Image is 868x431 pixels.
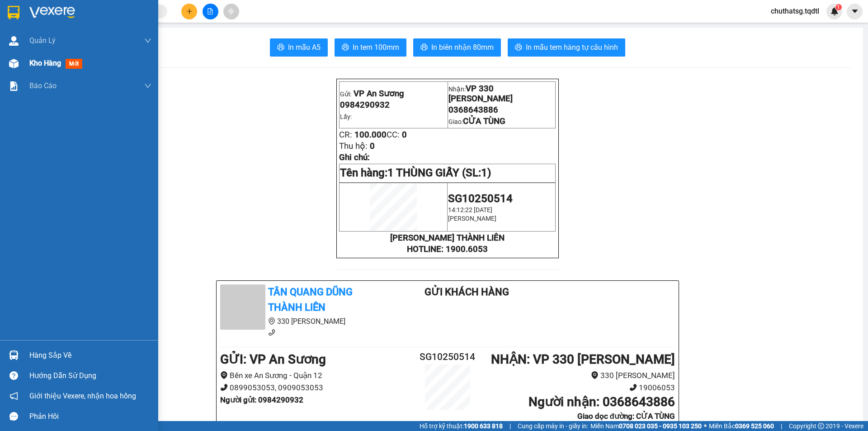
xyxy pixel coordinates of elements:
span: Hỗ trợ kỹ thuật: [420,421,503,431]
button: printerIn biên nhận 80mm [413,38,501,57]
span: plus [186,8,193,14]
span: Miền Bắc [709,421,774,431]
span: printer [342,43,349,52]
span: Quản Lý [29,35,56,46]
strong: [PERSON_NAME] THÀNH LIÊN [390,233,505,243]
p: Nhận: [448,84,555,104]
span: Cung cấp máy in - giấy in: [518,421,588,431]
span: Lấy: [340,113,352,120]
span: 1 [837,4,840,10]
span: caret-down [851,7,859,15]
img: warehouse-icon [9,36,19,46]
span: printer [420,43,428,52]
span: VP An Sương [354,89,404,99]
span: chuthatsg.tqdtl [764,5,826,17]
span: printer [515,43,522,52]
strong: 0708 023 035 - 0935 103 250 [619,422,702,430]
span: environment [220,371,228,379]
span: Kho hàng [29,59,61,67]
button: aim [223,4,239,19]
b: Người nhận : 0368643886 [528,394,675,409]
span: In tem 100mm [353,42,399,53]
b: NHẬN : VP 330 [PERSON_NAME] [491,352,675,367]
span: VP 330 [PERSON_NAME] [448,84,513,104]
span: 14:12:22 [DATE] [448,206,492,213]
span: down [144,37,151,44]
span: 0984290932 [340,100,390,110]
p: Gửi: [340,89,447,99]
span: 1) [481,166,491,179]
li: 330 [PERSON_NAME] [486,369,675,382]
span: environment [268,317,275,325]
span: Tên hàng: [340,166,491,179]
li: 19006053 [486,382,675,394]
span: In biên nhận 80mm [431,42,494,53]
span: environment [591,371,599,379]
li: 330 [PERSON_NAME] [220,316,388,327]
span: mới [66,59,82,69]
span: phone [220,384,228,391]
b: GỬI : VP An Sương [220,352,326,367]
span: In mẫu tem hàng tự cấu hình [526,42,618,53]
span: aim [228,8,234,14]
span: question-circle [9,371,18,380]
span: CỬA TÙNG [463,116,505,126]
img: logo-vxr [8,6,19,19]
span: | [781,421,782,431]
img: solution-icon [9,81,19,91]
span: 0 [370,141,375,151]
span: Thu hộ: [339,141,368,151]
b: Người gửi : 0984290932 [220,395,303,404]
img: warehouse-icon [9,59,19,68]
span: Giới thiệu Vexere, nhận hoa hồng [29,390,136,402]
li: Bến xe An Sương - Quận 12 [220,369,410,382]
button: printerIn mẫu A5 [270,38,328,57]
strong: 1900 633 818 [464,422,503,430]
span: down [144,82,151,90]
h2: SG10250514 [410,350,486,365]
span: copyright [818,423,824,429]
button: file-add [203,4,218,19]
span: 0368643886 [448,105,498,115]
b: Giao dọc đường: CỬA TÙNG [577,412,675,421]
button: printerIn mẫu tem hàng tự cấu hình [508,38,625,57]
span: In mẫu A5 [288,42,321,53]
button: printerIn tem 100mm [335,38,406,57]
span: [PERSON_NAME] [448,215,496,222]
div: Hàng sắp về [29,349,151,362]
sup: 1 [835,4,842,10]
span: Giao: [448,118,505,125]
b: Gửi khách hàng [425,286,509,298]
img: icon-new-feature [830,7,839,15]
img: warehouse-icon [9,350,19,360]
span: SG10250514 [448,192,513,205]
span: Miền Nam [590,421,702,431]
span: CC: [387,130,400,140]
span: notification [9,392,18,400]
span: phone [268,329,275,336]
div: Phản hồi [29,410,151,423]
span: Ghi chú: [339,152,370,162]
strong: 0369 525 060 [735,422,774,430]
span: 0 [402,130,407,140]
span: 100.000 [354,130,387,140]
span: phone [629,384,637,391]
li: 0899053053, 0909053053 [220,382,410,394]
span: | [509,421,511,431]
span: file-add [207,8,213,14]
div: Hướng dẫn sử dụng [29,369,151,383]
button: plus [181,4,197,19]
b: Tân Quang Dũng Thành Liên [268,286,353,313]
span: message [9,412,18,421]
button: caret-down [847,4,863,19]
span: 1 THÙNG GIẤY (SL: [387,166,491,179]
strong: HOTLINE: 1900.6053 [407,244,488,254]
span: printer [277,43,284,52]
span: CR: [339,130,352,140]
span: ⚪️ [704,424,707,428]
span: Báo cáo [29,80,57,91]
